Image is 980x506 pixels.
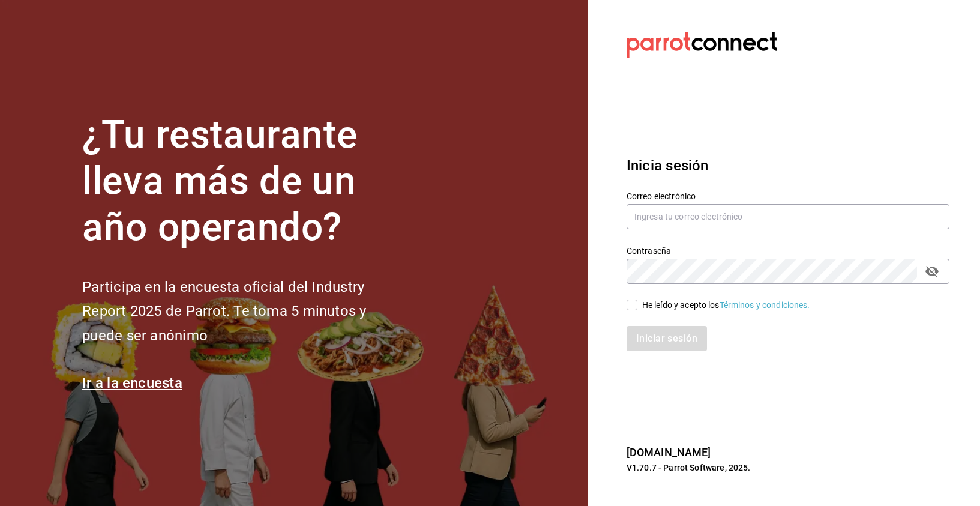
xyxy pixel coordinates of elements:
[720,300,810,310] a: Términos y condiciones.
[642,299,810,312] div: He leído y acepto los
[627,446,711,459] a: [DOMAIN_NAME]
[82,275,406,348] h2: Participa en la encuesta oficial del Industry Report 2025 de Parrot. Te toma 5 minutos y puede se...
[627,155,949,176] h3: Inicia sesión
[627,204,949,229] input: Ingresa tu correo electrónico
[627,192,949,200] label: Correo electrónico
[627,247,949,255] label: Contraseña
[82,112,406,250] h1: ¿Tu restaurante lleva más de un año operando?
[82,375,182,391] a: Ir a la encuesta
[627,462,949,474] p: V1.70.7 - Parrot Software, 2025.
[922,261,942,282] button: passwordField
